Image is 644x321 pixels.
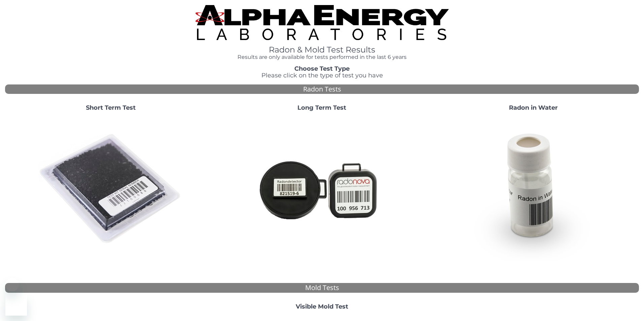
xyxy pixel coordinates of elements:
[5,283,639,293] div: Mold Tests
[5,84,639,94] div: Radon Tests
[5,294,27,316] iframe: Button to launch messaging window
[5,278,19,291] iframe: Close message
[261,72,383,79] span: Please click on the type of test you have
[250,117,394,261] img: Radtrak2vsRadtrak3.jpg
[195,45,449,54] h1: Radon & Mold Test Results
[86,104,136,111] strong: Short Term Test
[296,303,348,310] strong: Visible Mold Test
[195,5,449,40] img: TightCrop.jpg
[38,117,183,261] img: ShortTerm.jpg
[294,65,350,72] strong: Choose Test Type
[195,54,449,60] h4: Results are only available for tests performed in the last 6 years
[461,117,606,261] img: RadoninWater.jpg
[297,104,346,111] strong: Long Term Test
[509,104,558,111] strong: Radon in Water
